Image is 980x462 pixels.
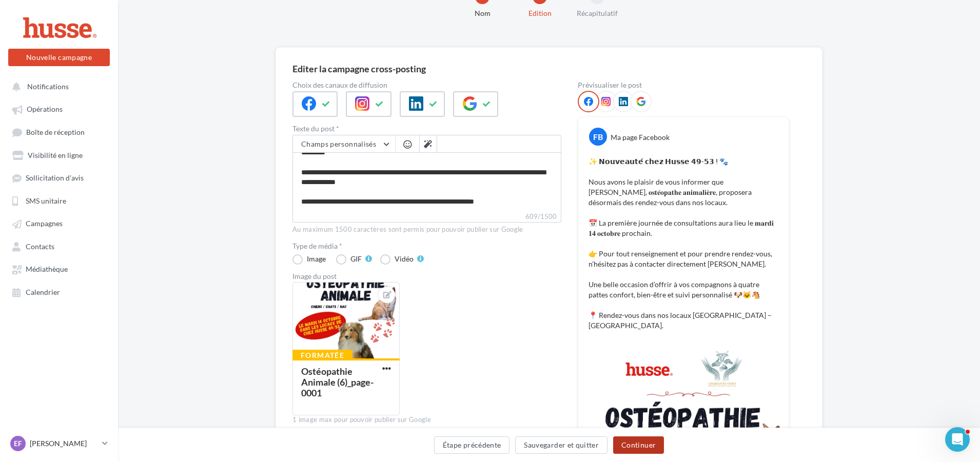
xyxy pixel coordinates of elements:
[6,123,112,142] a: Boîte de réception
[292,243,561,250] label: Type de média *
[292,350,352,361] div: Formatée
[6,237,112,255] a: Contacts
[14,438,22,449] span: EF
[589,128,607,146] div: FB
[8,434,110,453] a: EF [PERSON_NAME]
[350,255,362,263] div: GIF
[293,135,395,153] button: Champs personnalisés
[26,265,68,274] span: Médiathèque
[6,259,112,278] a: Médiathèque
[6,214,112,232] a: Campagnes
[26,196,66,205] span: SMS unitaire
[292,125,561,132] label: Texte du post *
[6,168,112,187] a: Sollicitation d'avis
[26,128,85,136] span: Boîte de réception
[26,288,60,296] span: Calendrier
[434,436,510,454] button: Étape précédente
[292,225,561,234] div: Au maximum 1500 caractères sont permis pour pouvoir publier sur Google
[292,415,561,425] div: 1 image max pour pouvoir publier sur Google
[507,8,573,18] div: Edition
[395,255,414,263] div: Vidéo
[589,156,778,331] p: ✨ 𝗡𝗼𝘂𝘃𝗲𝗮𝘂𝘁𝗲́ 𝗰𝗵𝗲𝘇 𝗛𝘂𝘀𝘀𝗲 𝟰𝟵-𝟱𝟯 ⵑ 🐾 Nous avons le plaisir de vous informer que [PERSON_NAME], 𝐨𝐬𝐭𝐞́...
[307,255,326,263] div: Image
[945,427,970,452] iframe: Intercom live chat
[6,99,112,118] a: Opérations
[449,8,515,18] div: Nom
[6,146,112,164] a: Visibilité en ligne
[611,132,670,143] div: Ma page Facebook
[292,82,561,89] label: Choix des canaux de diffusion
[292,273,561,280] div: Image du post
[26,174,84,183] span: Sollicitation d'avis
[26,219,63,228] span: Campagnes
[6,77,108,95] button: Notifications
[301,366,374,398] div: Ostéopathie Animale (6)_page-0001
[6,191,112,210] a: SMS unitaire
[27,105,63,114] span: Opérations
[292,64,426,73] div: Editer la campagne cross-posting
[578,82,789,89] div: Prévisualiser le post
[26,242,54,251] span: Contacts
[28,151,83,159] span: Visibilité en ligne
[8,49,110,66] button: Nouvelle campagne
[30,438,98,449] p: [PERSON_NAME]
[564,8,630,18] div: Récapitulatif
[515,436,607,454] button: Sauvegarder et quitter
[301,139,376,148] span: Champs personnalisés
[613,436,664,454] button: Continuer
[27,82,69,91] span: Notifications
[292,211,561,223] label: 609/1500
[6,283,112,301] a: Calendrier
